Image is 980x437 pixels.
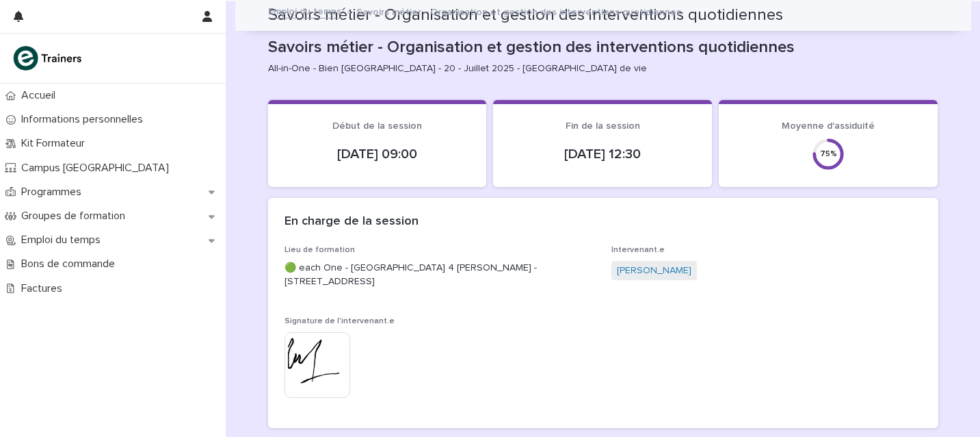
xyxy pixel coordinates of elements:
p: [DATE] 09:00 [284,146,471,162]
a: Emploi du temps [268,3,341,18]
div: 75 % [812,149,845,159]
p: 🟢 each One - [GEOGRAPHIC_DATA] 4 [PERSON_NAME] - [STREET_ADDRESS] [284,261,595,290]
span: Signature de l'intervenant.e [284,317,395,325]
p: Emploi du temps [16,234,111,247]
h2: En charge de la session [284,214,419,229]
span: Début de la session [332,121,422,131]
p: Factures [16,282,73,295]
img: K0CqGN7SDeD6s4JG8KQk [11,45,86,72]
span: Lieu de formation [284,246,355,254]
p: Accueil [16,89,66,102]
p: Informations personnelles [16,113,154,126]
p: Kit Formateur [16,137,96,150]
p: All-in-One - Bien [GEOGRAPHIC_DATA] - 20 - Juillet 2025 - [GEOGRAPHIC_DATA] de vie [268,63,927,75]
span: Fin de la session [566,121,640,131]
a: [PERSON_NAME] [617,264,691,278]
p: Campus [GEOGRAPHIC_DATA] [16,162,180,175]
p: Programmes [16,186,92,199]
p: Bons de commande [16,258,126,271]
p: [DATE] 12:30 [509,146,696,162]
p: Savoirs métier - Organisation et gestion des interventions quotidiennes [268,38,933,58]
span: Intervenant.e [611,246,665,254]
span: Moyenne d'assiduité [782,121,875,131]
p: Groupes de formation [16,210,136,223]
p: Savoirs métier - Organisation et gestion des interventions quotidiennes [356,3,681,18]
